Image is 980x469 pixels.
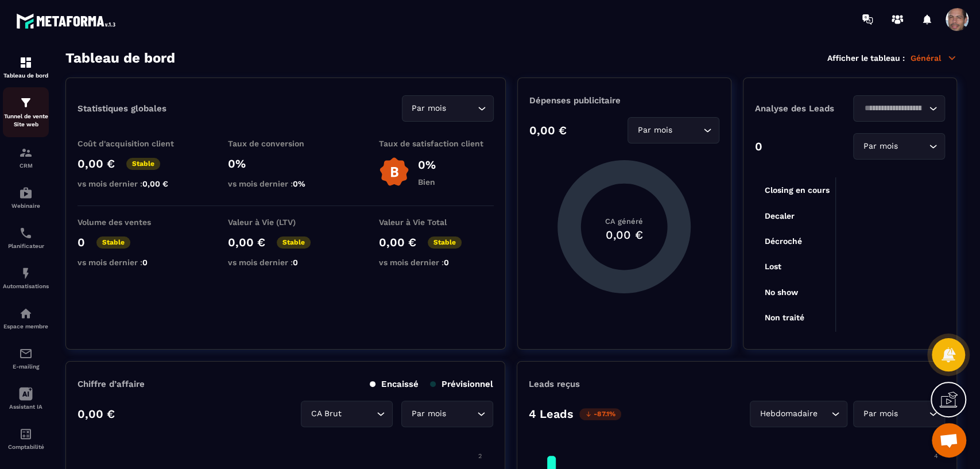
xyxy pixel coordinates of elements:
[16,10,119,32] img: logo
[3,444,49,450] p: Comptabilité
[19,266,33,280] img: automations
[277,237,311,249] p: Stable
[3,243,49,249] p: Planificateur
[900,140,926,153] input: Search for option
[449,102,475,115] input: Search for option
[3,404,49,410] p: Assistant IA
[418,177,436,187] p: Bien
[126,158,160,170] p: Stable
[19,56,33,69] img: formation
[228,258,343,267] p: vs mois dernier :
[142,179,168,188] span: 0,00 €
[3,162,49,169] p: CRM
[3,177,49,218] a: automationsautomationsWebinaire
[409,102,449,115] span: Par mois
[932,423,966,458] div: Ouvrir le chat
[478,452,481,460] tspan: 2
[900,408,926,420] input: Search for option
[627,117,719,144] div: Search for option
[228,157,343,170] p: 0%
[78,179,192,188] p: vs mois dernier :
[370,379,419,389] p: Encaissé
[861,140,900,153] span: Par mois
[19,146,33,160] img: formation
[853,133,945,160] div: Search for option
[96,237,130,249] p: Stable
[757,408,820,420] span: Hebdomadaire
[3,137,49,177] a: formationformationCRM
[764,185,829,195] tspan: Closing en cours
[228,179,343,188] p: vs mois dernier :
[764,288,798,297] tspan: No show
[19,347,33,361] img: email
[3,218,49,258] a: schedulerschedulerPlanificateur
[853,401,945,427] div: Search for option
[19,226,33,240] img: scheduler
[78,235,85,249] p: 0
[675,124,700,137] input: Search for option
[379,235,416,249] p: 0,00 €
[911,53,957,63] p: Général
[78,218,192,227] p: Volume des ventes
[19,96,33,110] img: formation
[379,218,494,227] p: Valeur à Vie Total
[344,408,374,420] input: Search for option
[3,113,49,129] p: Tunnel de vente Site web
[418,158,436,172] p: 0%
[293,179,305,188] span: 0%
[750,401,847,427] div: Search for option
[293,258,298,267] span: 0
[529,407,574,421] p: 4 Leads
[934,452,938,460] tspan: 4
[444,258,449,267] span: 0
[820,408,828,420] input: Search for option
[301,401,393,427] div: Search for option
[635,124,675,137] span: Par mois
[861,408,900,420] span: Par mois
[3,338,49,378] a: emailemailE-mailing
[401,401,493,427] div: Search for option
[529,379,580,389] p: Leads reçus
[755,139,762,153] p: 0
[3,298,49,338] a: automationsautomationsEspace membre
[78,258,192,267] p: vs mois dernier :
[764,237,801,246] tspan: Décroché
[448,408,474,420] input: Search for option
[308,408,344,420] span: CA Brut
[3,72,49,79] p: Tableau de bord
[3,258,49,298] a: automationsautomationsAutomatisations
[3,323,49,330] p: Espace membre
[379,139,494,148] p: Taux de satisfaction client
[19,186,33,200] img: automations
[3,283,49,289] p: Automatisations
[579,408,621,420] p: -87.1%
[19,427,33,441] img: accountant
[65,50,175,66] h3: Tableau de bord
[430,379,493,389] p: Prévisionnel
[402,95,494,122] div: Search for option
[228,218,343,227] p: Valeur à Vie (LTV)
[529,95,719,106] p: Dépenses publicitaire
[3,378,49,418] a: Assistant IA
[78,407,115,421] p: 0,00 €
[764,262,781,271] tspan: Lost
[19,307,33,320] img: automations
[764,313,804,322] tspan: Non traité
[78,139,192,148] p: Coût d'acquisition client
[853,95,945,122] div: Search for option
[3,203,49,209] p: Webinaire
[409,408,448,420] span: Par mois
[379,258,494,267] p: vs mois dernier :
[3,47,49,87] a: formationformationTableau de bord
[3,363,49,370] p: E-mailing
[428,237,462,249] p: Stable
[78,157,115,170] p: 0,00 €
[861,102,926,115] input: Search for option
[379,157,409,187] img: b-badge-o.b3b20ee6.svg
[764,211,794,220] tspan: Decaler
[529,123,567,137] p: 0,00 €
[228,235,265,249] p: 0,00 €
[827,53,905,63] p: Afficher le tableau :
[3,418,49,459] a: accountantaccountantComptabilité
[78,379,145,389] p: Chiffre d’affaire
